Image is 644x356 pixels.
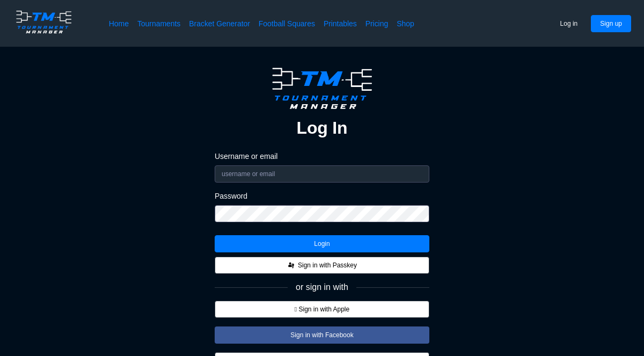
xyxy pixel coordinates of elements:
span: or sign in with [296,282,348,292]
a: Pricing [365,18,388,29]
a: Shop [397,18,414,29]
img: logo.ffa97a18e3bf2c7d.png [266,64,378,113]
button: Sign in with Facebook [215,326,429,344]
a: Printables [324,18,357,29]
button: Sign in with Passkey [215,257,429,274]
button:  Sign in with Apple [215,301,429,318]
img: logo.ffa97a18e3bf2c7d.png [13,9,75,35]
input: username or email [215,165,429,183]
a: Tournaments [137,18,180,29]
h2: Log In [297,117,348,139]
a: Bracket Generator [189,18,250,29]
img: FIDO_Passkey_mark_A_black.dc59a8f8c48711c442e90af6bb0a51e0.svg [287,261,296,270]
button: Log in [551,15,587,32]
label: Username or email [215,151,429,161]
a: Home [109,18,129,29]
button: Login [215,235,429,252]
label: Password [215,191,429,201]
button: Sign up [591,15,631,32]
a: Football Squares [259,18,315,29]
